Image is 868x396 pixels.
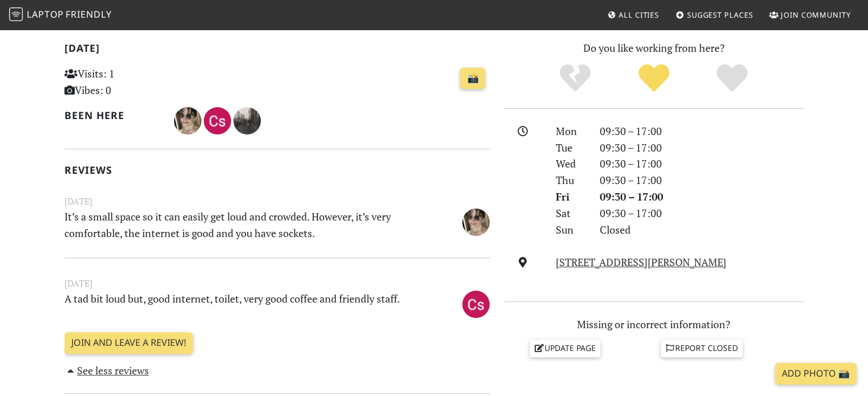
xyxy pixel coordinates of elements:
div: Sat [549,205,592,222]
span: Friendly [66,8,111,21]
small: [DATE] [58,276,497,291]
div: Tue [549,140,592,156]
div: Fri [549,189,592,205]
div: Wed [549,156,592,172]
a: Join Community [765,5,855,25]
a: All Cities [603,5,664,25]
h2: Been here [64,109,161,121]
span: Csabi Sovago [462,296,490,310]
img: LaptopFriendly [9,7,23,21]
div: 09:30 – 17:00 [593,156,811,172]
div: 09:30 – 17:00 [593,189,811,205]
span: Csabi Sovago [204,113,233,126]
img: 1798-pol.jpg [233,107,261,134]
div: Sun [549,222,592,238]
p: It’s a small space so it can easily get loud and crowded. However, it’s very comfortable, the int... [58,209,424,242]
a: LaptopFriendly LaptopFriendly [9,5,112,25]
h2: Reviews [64,164,490,176]
p: Missing or incorrect information? [504,316,804,333]
span: Pol Deàs [233,113,261,126]
p: Do you like working from here? [504,40,804,56]
span: Leonor Ribeiro [462,214,490,227]
a: Report closed [661,340,743,357]
a: 📸 [460,68,485,89]
div: Yes [615,63,693,94]
div: Closed [593,222,811,238]
h2: [DATE] [64,42,490,59]
div: Definitely! [693,63,772,94]
div: Thu [549,172,592,189]
a: See less reviews [64,364,150,377]
div: 09:30 – 17:00 [593,205,811,222]
img: 3362-csaba.jpg [462,291,490,318]
span: Leonor Ribeiro [174,113,204,126]
img: 4182-leonor.jpg [174,107,201,134]
a: Join and leave a review! [64,332,193,354]
span: All Cities [619,10,659,20]
div: 09:30 – 17:00 [593,140,811,156]
span: Suggest Places [687,10,753,20]
a: Update page [530,340,600,357]
p: Visits: 1 Vibes: 0 [64,66,197,99]
img: 3362-csaba.jpg [204,107,231,134]
div: Mon [549,123,592,140]
span: Join Community [781,10,851,20]
a: Suggest Places [671,5,758,25]
p: A tad bit loud but, good internet, toilet, very good coffee and friendly staff. [58,291,424,316]
div: 09:30 – 17:00 [593,172,811,189]
div: 09:30 – 17:00 [593,123,811,140]
span: Laptop [27,8,64,21]
div: No [536,63,615,94]
a: [STREET_ADDRESS][PERSON_NAME] [556,255,726,269]
img: 4182-leonor.jpg [462,209,490,236]
small: [DATE] [58,194,497,209]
